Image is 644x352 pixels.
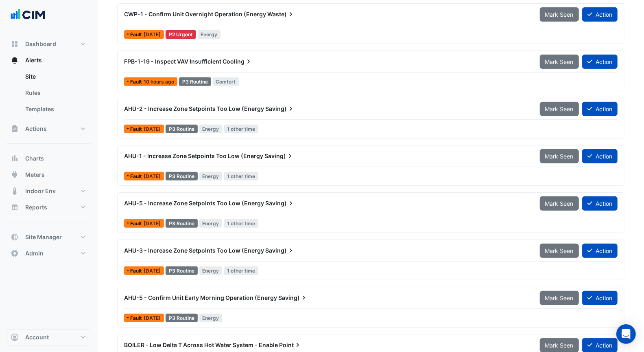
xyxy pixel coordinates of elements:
[19,68,91,85] a: Site
[124,105,264,112] span: AHU-2 - Increase Zone Setpoints Too Low (Energy
[144,79,174,85] span: Sun 17-Aug-2025 23:46 AEST
[224,219,258,228] span: 1 other time
[11,154,19,163] app-icon: Charts
[11,187,19,195] app-icon: Indoor Env
[25,40,56,48] span: Dashboard
[7,245,91,262] button: Admin
[545,295,574,301] span: Mark Seen
[130,79,144,84] span: Fault
[7,167,91,183] button: Meters
[540,291,579,305] button: Mark Seen
[144,315,161,321] span: Thu 07-Aug-2025 19:16 AEST
[25,56,42,64] span: Alerts
[144,126,161,132] span: Fri 08-Aug-2025 00:15 AEST
[224,125,258,133] span: 1 other time
[7,36,91,52] button: Dashboard
[166,314,198,322] div: P3 Routine
[7,229,91,245] button: Site Manager
[19,85,91,101] a: Rules
[166,266,198,275] div: P3 Routine
[7,183,91,199] button: Indoor Env
[540,244,579,258] button: Mark Seen
[7,199,91,216] button: Reports
[25,187,56,195] span: Indoor Env
[130,32,144,37] span: Fault
[224,172,258,180] span: 1 other time
[124,247,264,254] span: AHU-3 - Increase Zone Setpoints Too Low (Energy
[124,58,221,65] span: FPB-1-19 - Inspect VAV Insufficient
[278,294,308,302] span: Saving)
[11,233,19,241] app-icon: Site Manager
[7,329,91,345] button: Account
[582,7,618,22] button: Action
[130,127,144,132] span: Fault
[582,291,618,305] button: Action
[166,125,198,133] div: P3 Routine
[124,200,264,207] span: AHU-5 - Increase Zone Setpoints Too Low (Energy
[11,203,19,211] app-icon: Reports
[199,125,223,133] span: Energy
[11,40,19,48] app-icon: Dashboard
[199,172,223,180] span: Energy
[265,246,295,255] span: Saving)
[166,30,196,39] div: P2 Urgent
[540,102,579,116] button: Mark Seen
[7,52,91,68] button: Alerts
[616,324,636,344] div: Open Intercom Messenger
[265,105,295,113] span: Saving)
[130,316,144,321] span: Fault
[11,249,19,257] app-icon: Admin
[7,68,91,121] div: Alerts
[11,125,19,133] app-icon: Actions
[582,149,618,163] button: Action
[130,221,144,226] span: Fault
[25,333,49,341] span: Account
[540,55,579,69] button: Mark Seen
[124,11,266,18] span: CWP-1 - Confirm Unit Overnight Operation (Energy
[199,219,223,228] span: Energy
[124,152,263,159] span: AHU-1 - Increase Zone Setpoints Too Low (Energy
[224,266,258,275] span: 1 other time
[7,150,91,167] button: Charts
[25,233,62,241] span: Site Manager
[213,77,239,86] span: Comfort
[582,102,618,116] button: Action
[144,31,161,37] span: Tue 05-Aug-2025 16:15 AEST
[267,10,295,18] span: Waste)
[179,77,211,86] div: P3 Routine
[545,200,574,207] span: Mark Seen
[265,199,295,207] span: Saving)
[199,314,223,322] span: Energy
[582,55,618,69] button: Action
[166,172,198,180] div: P3 Routine
[144,220,161,227] span: Fri 08-Aug-2025 00:15 AEST
[540,149,579,163] button: Mark Seen
[166,219,198,228] div: P3 Routine
[124,294,277,301] span: AHU-5 - Confirm Unit Early Morning Operation (Energy
[545,58,574,65] span: Mark Seen
[124,341,278,348] span: BOILER - Low Delta T Across Hot Water System - Enable
[25,154,44,163] span: Charts
[279,341,302,349] span: Point
[25,249,44,257] span: Admin
[582,244,618,258] button: Action
[545,247,574,254] span: Mark Seen
[10,7,46,23] img: Company Logo
[11,56,19,64] app-icon: Alerts
[198,30,221,39] span: Energy
[223,57,253,66] span: Cooling
[25,171,45,179] span: Meters
[545,153,574,160] span: Mark Seen
[582,196,618,211] button: Action
[130,174,144,179] span: Fault
[545,342,574,349] span: Mark Seen
[144,173,161,179] span: Fri 08-Aug-2025 00:15 AEST
[540,7,579,22] button: Mark Seen
[7,121,91,137] button: Actions
[264,152,294,160] span: Saving)
[545,106,574,112] span: Mark Seen
[540,196,579,211] button: Mark Seen
[545,11,574,18] span: Mark Seen
[144,268,161,274] span: Fri 08-Aug-2025 00:15 AEST
[199,266,223,275] span: Energy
